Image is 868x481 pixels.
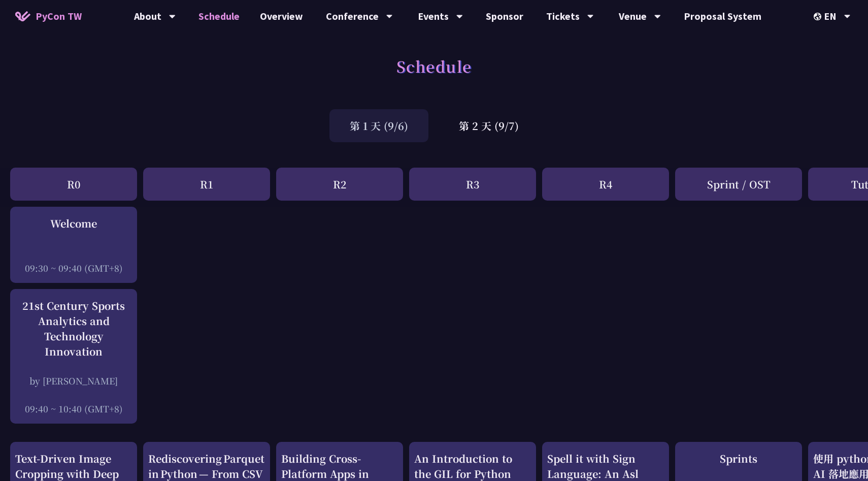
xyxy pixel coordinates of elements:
[439,109,539,142] div: 第 2 天 (9/7)
[15,298,132,359] div: 21st Century Sports Analytics and Technology Innovation
[15,402,132,415] div: 09:40 ~ 10:40 (GMT+8)
[396,51,472,81] h1: Schedule
[329,109,428,142] div: 第 1 天 (9/6)
[15,298,132,415] a: 21st Century Sports Analytics and Technology Innovation by [PERSON_NAME] 09:40 ~ 10:40 (GMT+8)
[675,168,802,201] div: Sprint / OST
[10,168,137,201] div: R0
[680,451,797,466] div: Sprints
[15,216,132,231] div: Welcome
[15,11,30,21] img: Home icon of PyCon TW 2025
[276,168,403,201] div: R2
[143,168,270,201] div: R1
[5,4,92,29] a: PyCon TW
[814,13,824,20] img: Locale Icon
[409,168,536,201] div: R3
[15,374,132,387] div: by [PERSON_NAME]
[542,168,669,201] div: R4
[15,262,132,274] div: 09:30 ~ 09:40 (GMT+8)
[36,9,82,24] span: PyCon TW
